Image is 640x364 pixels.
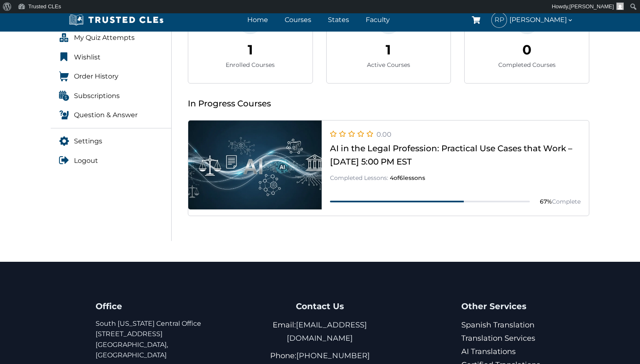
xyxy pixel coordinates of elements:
a: Settings [51,133,172,150]
span: [PERSON_NAME] [569,3,614,10]
span: Order History [74,71,118,82]
a: Subscriptions [51,87,172,105]
div: Active Courses [367,60,410,69]
h4: Other Services [461,299,544,313]
p: Email: [252,318,388,345]
span: Question & Answer [74,110,138,121]
a: Question & Answer [51,106,172,124]
span: Logout [74,155,98,166]
span: RP [492,12,507,27]
a: States [326,14,351,26]
div: Enrolled Courses [226,60,275,69]
a: [PHONE_NUMBER] [296,351,370,360]
a: Spanish Translation [461,320,534,330]
a: Logout [51,152,172,170]
a: AI Translations [461,347,516,356]
span: Settings [74,136,102,147]
a: Faculty [364,14,392,26]
a: Wishlist [51,49,172,66]
div: Completed Courses [498,60,556,69]
a: Order History [51,68,172,85]
div: In Progress Courses [188,97,589,110]
span: My Quiz Attempts [74,32,135,43]
h4: Contact Us [252,299,388,313]
a: [EMAIL_ADDRESS][DOMAIN_NAME] [287,320,367,343]
h4: Office [96,299,231,313]
a: South [US_STATE] Central Office[STREET_ADDRESS][GEOGRAPHIC_DATA], [GEOGRAPHIC_DATA] [96,320,201,359]
a: Translation Services [461,334,535,343]
a: Home [245,14,270,26]
a: Courses [283,14,313,26]
a: My Quiz Attempts [51,29,172,47]
div: 1 [248,39,253,60]
span: Wishlist [74,52,101,63]
span: [PERSON_NAME] [510,14,574,25]
p: Phone: [252,349,388,362]
div: 1 [386,39,391,60]
span: Subscriptions [74,91,120,101]
div: 0 [522,39,532,60]
img: Trusted CLEs [66,14,166,26]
